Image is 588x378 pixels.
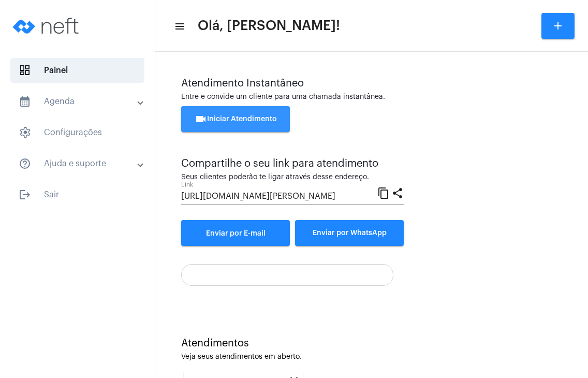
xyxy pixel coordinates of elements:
[181,93,562,101] div: Entre e convide um cliente para uma chamada instantânea.
[181,220,290,246] a: Enviar por E-mail
[206,230,266,237] span: Enviar por E-mail
[19,95,31,108] mat-icon: sidenav icon
[19,157,31,170] mat-icon: sidenav icon
[19,157,138,170] mat-panel-title: Ajuda e suporte
[377,186,390,199] mat-icon: content_copy
[195,115,277,123] span: Iniciar Atendimento
[10,182,144,207] span: Sair
[552,20,564,32] mat-icon: add
[6,89,155,114] mat-expansion-panel-header: sidenav iconAgenda
[6,151,155,176] mat-expansion-panel-header: sidenav iconAjuda e suporte
[19,126,31,139] span: sidenav icon
[195,113,207,125] mat-icon: videocam
[313,229,387,237] span: Enviar por WhatsApp
[10,58,144,83] span: Painel
[181,338,562,349] div: Atendimentos
[8,5,86,47] img: logo-neft-novo-2.png
[391,186,404,199] mat-icon: share
[295,220,404,246] button: Enviar por WhatsApp
[181,106,290,132] button: Iniciar Atendimento
[19,64,31,77] span: sidenav icon
[198,18,340,34] span: Olá, [PERSON_NAME]!
[19,95,138,108] mat-panel-title: Agenda
[181,158,404,169] div: Compartilhe o seu link para atendimento
[181,353,562,361] div: Veja seus atendimentos em aberto.
[181,78,562,89] div: Atendimento Instantâneo
[19,188,31,201] mat-icon: sidenav icon
[174,20,184,33] mat-icon: sidenav icon
[10,120,144,145] span: Configurações
[181,173,404,181] div: Seus clientes poderão te ligar através desse endereço.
